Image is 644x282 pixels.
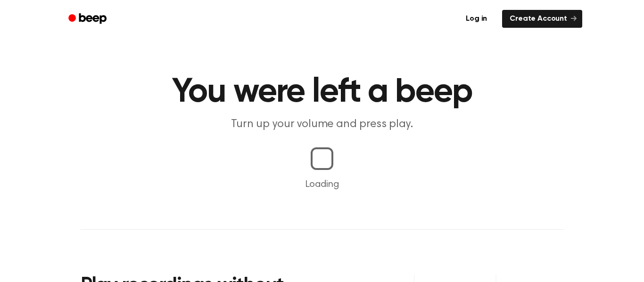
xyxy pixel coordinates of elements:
[141,117,503,132] p: Turn up your volume and press play.
[502,10,582,28] a: Create Account
[11,177,633,192] p: Loading
[456,8,496,30] a: Log in
[81,75,563,109] h1: You were left a beep
[62,10,115,28] a: Beep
